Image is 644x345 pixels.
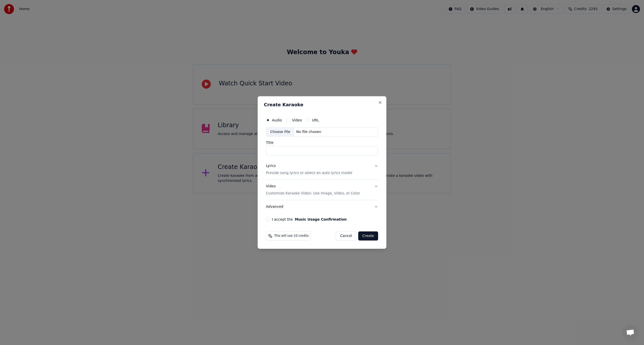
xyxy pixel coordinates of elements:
[264,102,380,107] h2: Create Karaoke
[274,234,309,238] span: This will use 10 credits
[266,200,378,213] button: Advanced
[266,180,378,200] button: VideoCustomize Karaoke Video: Use Image, Video, or Color
[294,129,323,134] div: No file chosen
[292,118,302,122] label: Video
[295,218,347,221] button: I accept the
[266,184,360,196] div: Video
[266,159,378,180] button: LyricsProvide song lyrics or select an auto lyrics model
[336,231,356,240] button: Cancel
[266,170,352,176] p: Provide song lyrics or select an auto lyrics model
[266,127,294,136] div: Choose File
[358,231,378,240] button: Create
[266,141,378,144] label: Title
[266,191,360,196] p: Customize Karaoke Video: Use Image, Video, or Color
[272,218,347,221] label: I accept the
[266,163,276,168] div: Lyrics
[312,118,319,122] label: URL
[272,118,282,122] label: Audio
